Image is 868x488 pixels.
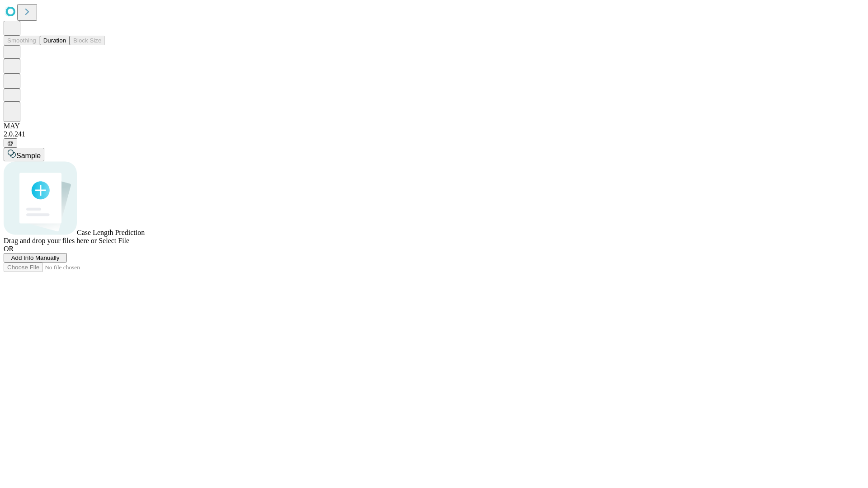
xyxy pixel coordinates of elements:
[4,130,864,138] div: 2.0.241
[4,245,14,253] span: OR
[4,237,97,244] span: Drag and drop your files here or
[70,36,105,45] button: Block Size
[4,138,17,148] button: @
[4,36,40,45] button: Smoothing
[4,253,67,263] button: Add Info Manually
[7,140,14,146] span: @
[40,36,70,45] button: Duration
[16,152,41,160] span: Sample
[4,122,864,130] div: MAY
[99,237,129,244] span: Select File
[4,148,44,161] button: Sample
[77,229,145,236] span: Case Length Prediction
[11,254,60,261] span: Add Info Manually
